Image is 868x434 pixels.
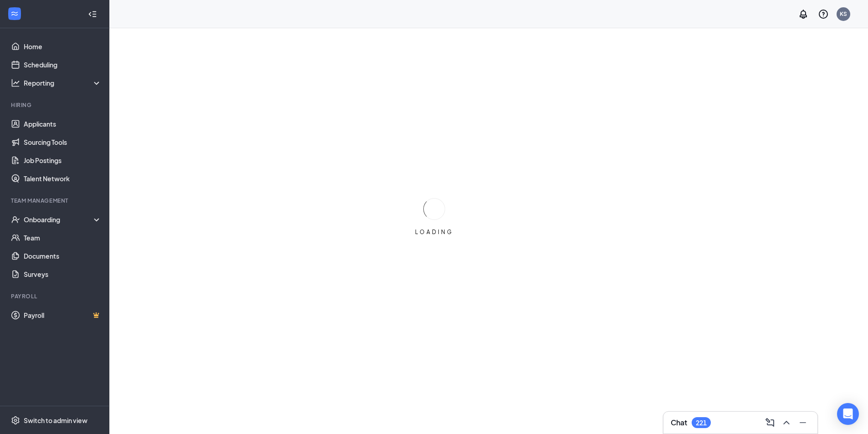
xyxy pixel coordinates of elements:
[24,78,102,87] div: Reporting
[840,10,847,18] div: KS
[24,56,102,74] a: Scheduling
[24,416,87,425] div: Switch to admin view
[818,9,829,20] svg: QuestionInfo
[779,415,794,430] button: ChevronUp
[88,10,97,19] svg: Collapse
[671,418,687,428] h3: Chat
[24,215,94,224] div: Onboarding
[798,9,809,20] svg: Notifications
[24,306,102,324] a: PayrollCrown
[11,78,20,87] svg: Analysis
[11,416,20,425] svg: Settings
[837,403,859,425] div: Open Intercom Messenger
[696,419,707,427] div: 221
[781,417,792,428] svg: ChevronUp
[411,228,457,236] div: LOADING
[24,133,102,151] a: Sourcing Tools
[10,9,19,18] svg: WorkstreamLogo
[24,265,102,283] a: Surveys
[11,197,100,204] div: Team Management
[763,415,777,430] button: ComposeMessage
[24,151,102,169] a: Job Postings
[24,115,102,133] a: Applicants
[24,247,102,265] a: Documents
[24,169,102,188] a: Talent Network
[24,37,102,56] a: Home
[796,415,810,430] button: Minimize
[797,417,808,428] svg: Minimize
[11,292,100,300] div: Payroll
[765,417,776,428] svg: ComposeMessage
[11,101,100,109] div: Hiring
[11,215,20,224] svg: UserCheck
[24,229,102,247] a: Team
